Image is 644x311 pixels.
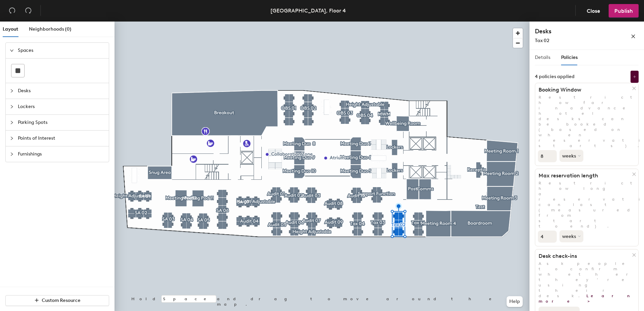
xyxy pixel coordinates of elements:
[18,115,105,130] span: Parking Spots
[5,295,109,306] button: Custom Resource
[539,293,633,304] a: Learn more >
[559,150,583,162] button: weeks
[535,253,632,260] h1: Desk check-ins
[581,4,606,18] button: Close
[535,74,575,79] div: 4 policies applied
[561,55,578,60] span: Policies
[9,7,15,14] span: undo
[270,6,346,15] div: [GEOGRAPHIC_DATA], Floor 4
[18,83,105,99] span: Desks
[539,261,641,304] span: Ask people to confirm whether they’re using their desk.
[10,136,14,140] span: collapsed
[10,120,14,125] span: collapsed
[614,8,633,14] span: Publish
[587,8,600,14] span: Close
[22,4,35,18] button: Redo (⌘ + ⇧ + Z)
[535,27,609,36] h4: Desks
[29,26,71,32] span: Neighborhoods (0)
[609,4,639,18] button: Publish
[10,89,14,93] span: collapsed
[535,87,632,93] h1: Booking Window
[559,230,583,242] button: weeks
[10,105,14,109] span: collapsed
[535,38,549,43] span: Tax 02
[42,298,80,303] span: Custom Resource
[3,26,18,32] span: Layout
[535,180,638,229] p: Restrict how long a reservation can last (measured from start to end).
[18,131,105,146] span: Points of Interest
[507,296,523,307] button: Help
[10,152,14,156] span: collapsed
[535,95,638,148] p: Restrict how far in advance hotel desks can be booked (based on when reservation starts).
[18,99,105,114] span: Lockers
[10,48,14,53] span: expanded
[535,172,632,179] h1: Max reservation length
[18,146,105,162] span: Furnishings
[535,55,550,60] span: Details
[5,4,19,18] button: Undo (⌘ + Z)
[18,43,105,58] span: Spaces
[631,34,636,39] span: close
